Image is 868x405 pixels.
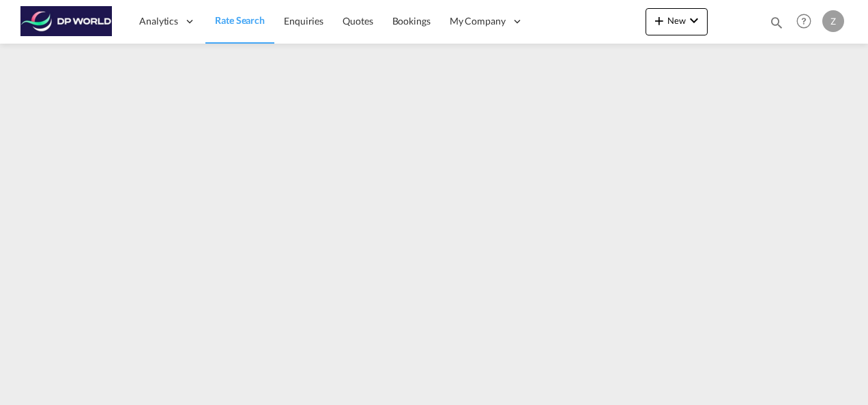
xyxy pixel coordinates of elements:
[769,15,784,35] div: icon-magnify
[215,14,265,26] span: Rate Search
[392,15,431,27] span: Bookings
[769,15,784,30] md-icon: icon-magnify
[139,14,178,28] span: Analytics
[822,10,844,32] div: Z
[651,12,667,29] md-icon: icon-plus 400-fg
[646,8,708,35] button: icon-plus 400-fgNewicon-chevron-down
[686,12,702,29] md-icon: icon-chevron-down
[284,15,323,27] span: Enquiries
[20,6,113,37] img: c08ca190194411f088ed0f3ba295208c.png
[792,10,815,33] span: Help
[450,14,506,28] span: My Company
[651,15,702,26] span: New
[792,10,822,34] div: Help
[343,15,373,27] span: Quotes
